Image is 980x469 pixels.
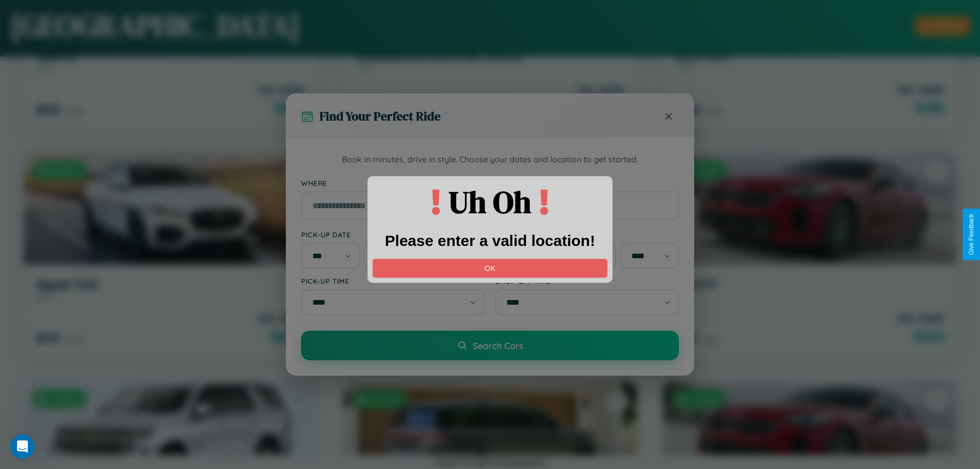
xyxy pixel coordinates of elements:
[301,179,679,187] label: Where
[320,108,440,125] h3: Find Your Perfect Ride
[301,277,485,285] label: Pick-up Time
[495,277,679,285] label: Drop-off Time
[301,153,679,166] p: Book in minutes, drive in style. Choose your dates and location to get started.
[301,230,485,239] label: Pick-up Date
[495,230,679,239] label: Drop-off Date
[473,340,523,351] span: Search Cars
